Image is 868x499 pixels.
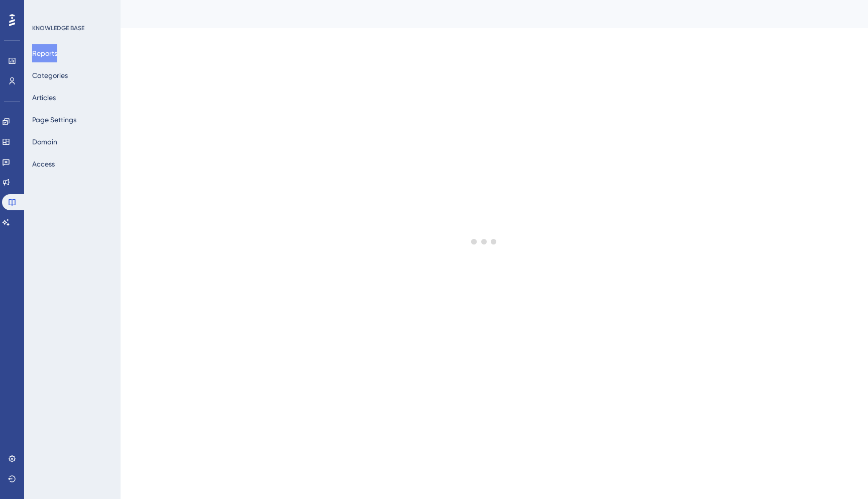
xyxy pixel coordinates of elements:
[32,111,76,129] button: Page Settings
[32,24,84,32] div: KNOWLEDGE BASE
[32,155,55,173] button: Access
[32,133,57,151] button: Domain
[32,66,68,85] button: Categories
[32,44,57,62] button: Reports
[32,89,56,107] button: Articles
